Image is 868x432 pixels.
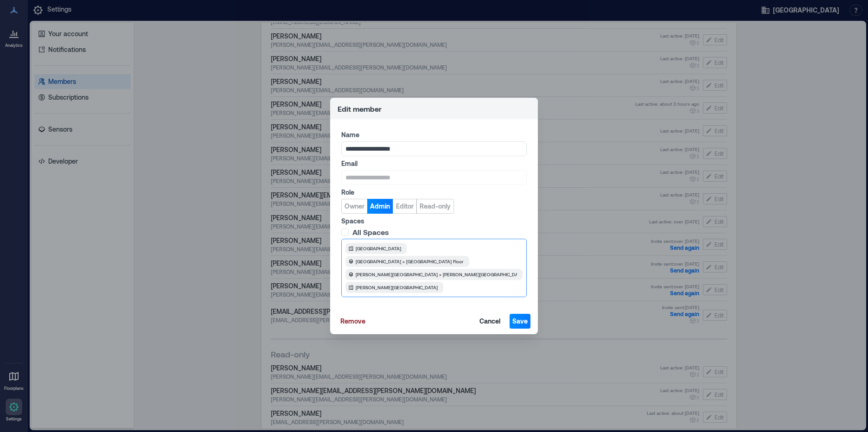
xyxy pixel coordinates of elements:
span: [GEOGRAPHIC_DATA] [356,245,401,252]
span: Save [512,317,528,326]
span: Admin [370,202,390,211]
span: Editor [396,202,414,211]
label: Role [341,188,525,197]
span: [PERSON_NAME][GEOGRAPHIC_DATA] [356,284,438,291]
button: Cancel [477,314,503,329]
label: Spaces [341,216,525,226]
button: Save [510,314,530,329]
button: Remove [338,314,368,329]
header: Edit member [330,98,538,119]
label: Name [341,130,525,140]
span: Remove [340,317,365,326]
span: Read-only [420,202,451,211]
button: Admin [367,199,393,214]
span: [GEOGRAPHIC_DATA] > [GEOGRAPHIC_DATA] Floor [356,258,464,265]
span: Owner [345,202,364,211]
label: Email [341,159,525,168]
span: Cancel [479,317,500,326]
button: Owner [341,199,368,214]
button: Read-only [416,199,454,214]
button: Editor [393,199,417,214]
span: All Spaces [352,228,389,237]
span: [PERSON_NAME][GEOGRAPHIC_DATA] > [PERSON_NAME][GEOGRAPHIC_DATA] Floor [356,271,517,278]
